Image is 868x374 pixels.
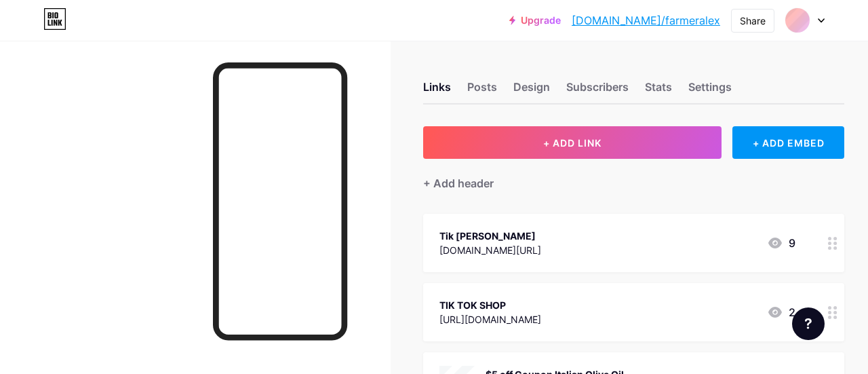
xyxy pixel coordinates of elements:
span: + ADD LINK [543,137,601,149]
div: [URL][DOMAIN_NAME] [439,312,541,326]
div: Tik [PERSON_NAME] [439,229,541,243]
div: [DOMAIN_NAME][URL] [439,243,541,257]
div: + ADD EMBED [732,126,844,159]
div: Posts [467,79,497,103]
a: [DOMAIN_NAME]/farmeralex [572,12,720,29]
div: + Add header [423,175,494,191]
a: Upgrade [509,15,561,26]
div: Settings [688,79,732,103]
div: Share [740,14,766,28]
div: Stats [645,79,672,103]
div: 9 [767,235,795,251]
div: Links [423,79,451,103]
div: TIK TOK SHOP [439,298,541,312]
div: Design [513,79,550,103]
div: Subscribers [566,79,629,103]
div: 2 [767,304,795,320]
button: + ADD LINK [423,126,722,159]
